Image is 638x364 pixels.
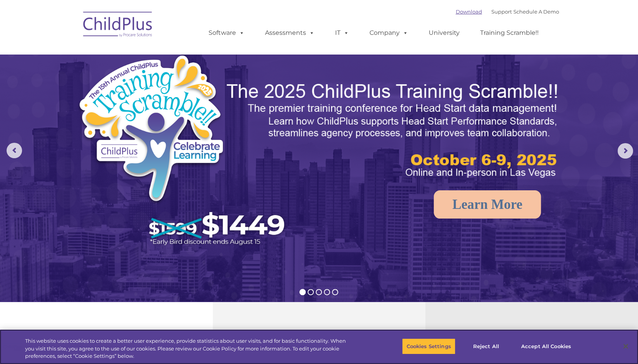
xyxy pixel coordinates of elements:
span: Phone number [108,83,140,89]
a: Schedule A Demo [513,9,559,15]
a: Training Scramble!! [472,25,546,41]
div: This website uses cookies to create a better user experience, provide statistics about user visit... [25,337,351,360]
a: IT [327,25,357,41]
button: Reject All [462,338,510,354]
a: Learn More [434,190,541,219]
a: Assessments [257,25,322,41]
img: ChildPlus by Procare Solutions [79,6,157,45]
a: Software [201,25,252,41]
button: Close [617,338,634,355]
a: Support [491,9,512,15]
button: Accept All Cookies [517,338,575,354]
span: Last name [108,51,131,57]
a: Download [456,9,482,15]
font: | [456,9,559,15]
a: Company [362,25,416,41]
button: Cookies Settings [402,338,455,354]
a: University [421,25,467,41]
